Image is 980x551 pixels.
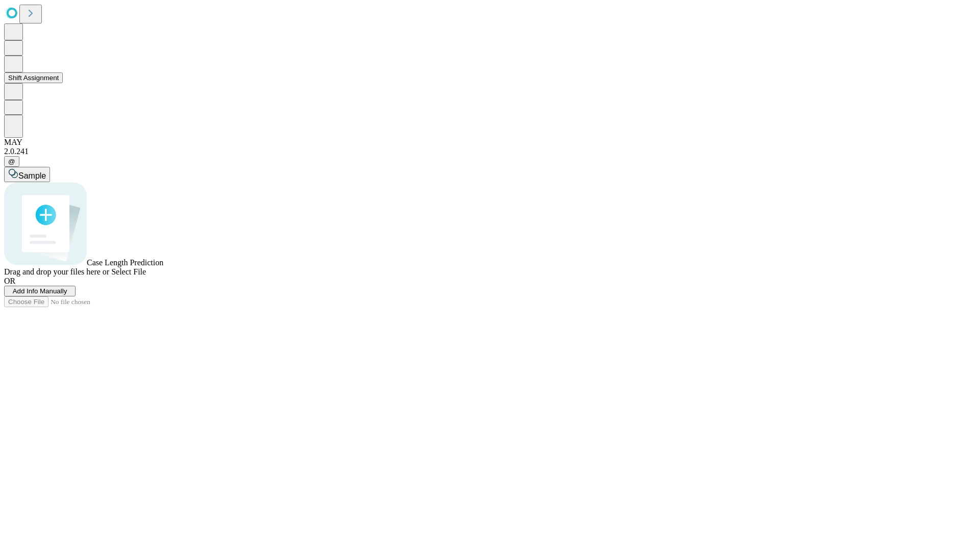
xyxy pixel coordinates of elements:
[4,167,50,182] button: Sample
[8,158,15,165] span: @
[4,267,109,276] span: Drag and drop your files here or
[111,267,146,276] span: Select File
[4,72,63,83] button: Shift Assignment
[87,258,163,267] span: Case Length Prediction
[18,171,46,180] span: Sample
[4,286,76,296] button: Add Info Manually
[4,147,976,156] div: 2.0.241
[4,138,976,147] div: MAY
[4,277,15,285] span: OR
[4,156,19,167] button: @
[13,287,67,295] span: Add Info Manually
